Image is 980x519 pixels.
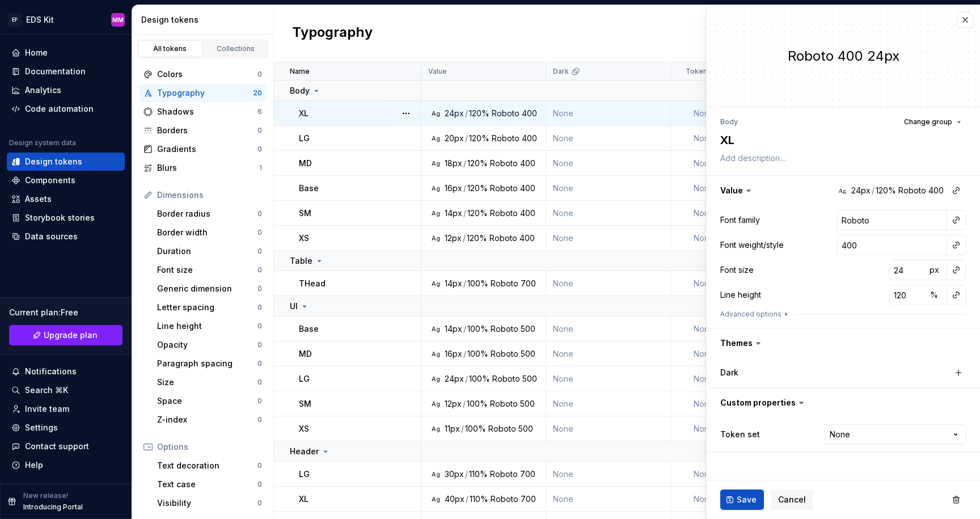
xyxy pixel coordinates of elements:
[2,7,129,32] button: EFEDS KitMM
[546,226,671,251] td: None
[488,423,516,434] div: Roboto
[157,246,257,257] div: Duration
[445,278,462,289] div: 14px
[257,265,262,275] div: 0
[467,398,488,410] div: 100%
[7,44,125,62] a: Home
[257,284,262,293] div: 0
[465,133,468,144] div: /
[431,234,440,243] div: Ag
[299,323,319,335] p: Base
[112,15,124,24] div: MM
[520,183,535,194] div: 400
[7,190,125,208] a: Assets
[257,70,262,79] div: 0
[153,475,267,493] a: Text case0
[253,88,262,98] div: 20
[445,373,464,385] div: 24px
[7,62,125,81] a: Documentation
[290,67,310,76] p: Name
[470,493,488,505] div: 110%
[431,134,440,143] div: Ag
[445,133,464,144] div: 20px
[153,392,267,410] a: Space0
[25,385,68,396] div: Search ⌘K
[25,193,52,205] div: Assets
[546,201,671,226] td: None
[520,398,535,410] div: 500
[153,317,267,335] a: Line height0
[463,323,466,335] div: /
[153,457,267,475] a: Text decoration0
[465,423,486,434] div: 100%
[259,163,262,172] div: 1
[299,133,310,144] p: LG
[157,125,257,136] div: Borders
[431,209,440,218] div: Ag
[467,278,488,289] div: 100%
[546,176,671,201] td: None
[428,67,447,76] p: Value
[299,208,311,219] p: SM
[157,441,262,453] div: Options
[257,396,262,406] div: 0
[720,289,761,301] div: Line height
[671,341,737,366] td: None
[671,416,737,441] td: None
[157,358,257,369] div: Paragraph spacing
[490,398,518,410] div: Roboto
[889,285,926,305] input: 20
[546,462,671,487] td: None
[519,233,535,244] div: 400
[7,100,125,118] a: Code automation
[671,271,737,296] td: None
[445,233,462,244] div: 12px
[671,366,737,391] td: None
[153,336,267,354] a: Opacity0
[718,130,964,150] textarea: XL
[157,264,257,276] div: Font size
[720,214,760,226] div: Font family
[139,84,267,102] a: Typography20
[520,208,535,219] div: 400
[157,69,257,80] div: Colors
[157,414,257,425] div: Z-index
[467,158,488,169] div: 120%
[431,324,440,334] div: Ag
[257,107,262,116] div: 6
[522,373,537,385] div: 500
[671,317,737,341] td: None
[467,183,488,194] div: 120%
[671,101,737,126] td: None
[157,377,257,388] div: Size
[431,349,440,358] div: Ag
[157,302,257,313] div: Letter spacing
[546,341,671,366] td: None
[25,422,58,433] div: Settings
[299,469,310,480] p: LG
[546,151,671,176] td: None
[671,487,737,512] td: None
[490,208,518,219] div: Roboto
[445,108,464,119] div: 24px
[7,381,125,399] button: Search ⌘K
[467,208,488,219] div: 120%
[491,348,518,360] div: Roboto
[686,67,720,76] p: Token set
[299,108,309,119] p: XL
[889,260,926,280] input: 14
[546,317,671,341] td: None
[671,391,737,416] td: None
[153,205,267,223] a: Border radius0
[671,462,737,487] td: None
[546,487,671,512] td: None
[290,301,298,312] p: UI
[720,367,738,378] label: Dark
[139,65,267,83] a: Colors0
[157,144,257,155] div: Gradients
[157,227,257,238] div: Border width
[546,101,671,126] td: None
[299,348,312,360] p: MD
[257,322,262,331] div: 0
[7,362,125,381] button: Notifications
